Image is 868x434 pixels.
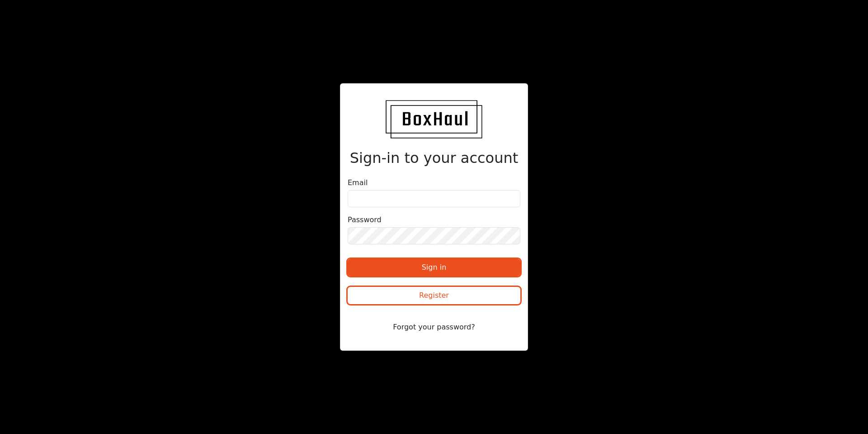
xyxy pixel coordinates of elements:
button: Sign in [348,259,520,276]
img: BoxHaul [386,100,482,138]
a: Register [348,293,520,301]
label: Email [348,177,368,188]
h2: Sign-in to your account [348,149,520,167]
label: Password [348,215,382,225]
button: Register [348,287,520,304]
button: Forgot your password? [348,319,520,336]
a: Forgot your password? [348,323,520,331]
